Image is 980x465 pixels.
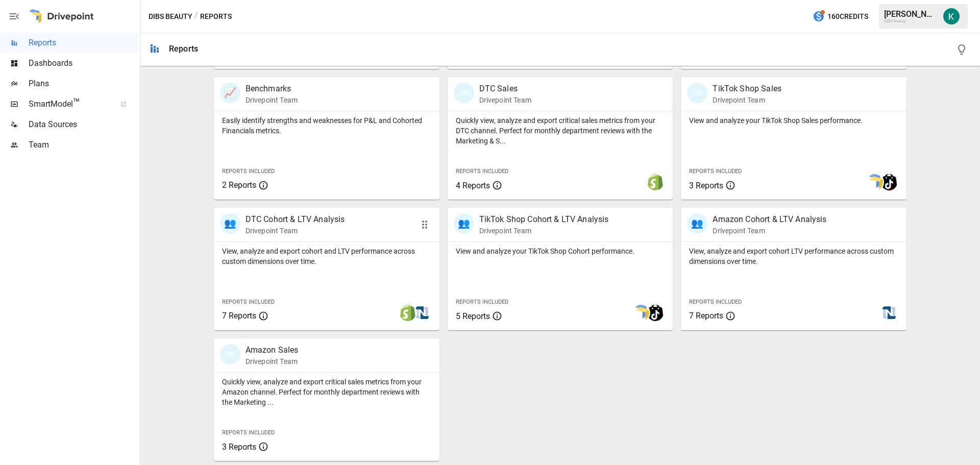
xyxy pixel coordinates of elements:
img: Katherine Rose [943,8,960,25]
p: Benchmarks [246,83,298,95]
img: tiktok [647,305,664,321]
div: 👥 [220,213,240,234]
span: 160 Credits [827,10,868,23]
span: Reports Included [689,168,742,175]
span: Plans [29,78,138,90]
span: Reports Included [456,299,508,305]
span: 5 Reports [456,311,490,321]
div: Reports [169,44,198,54]
p: Drivepoint Team [713,95,781,105]
span: SmartModel [29,98,109,110]
img: smart model [633,305,649,321]
span: 3 Reports [689,181,723,190]
span: 2 Reports [222,180,256,190]
p: Drivepoint Team [246,356,299,366]
div: 👥 [454,213,474,234]
span: Team [29,139,138,151]
p: View, analyze and export cohort and LTV performance across custom dimensions over time. [222,246,431,266]
span: Reports Included [222,299,275,305]
p: DTC Cohort & LTV Analysis [246,213,345,226]
div: [PERSON_NAME] [884,9,937,19]
span: Reports Included [222,168,275,175]
img: shopify [647,174,664,190]
img: shopify [400,305,416,321]
p: Drivepoint Team [246,95,298,105]
p: View, analyze and export cohort LTV performance across custom dimensions over time. [689,246,898,266]
span: 4 Reports [456,181,490,190]
p: Easily identify strengths and weaknesses for P&L and Cohorted Financials metrics. [222,115,431,136]
p: Drivepoint Team [713,226,826,236]
button: 160Credits [808,7,872,26]
p: View and analyze your TikTok Shop Cohort performance. [456,246,665,256]
span: Reports Included [222,429,275,436]
div: 🛍 [454,83,474,103]
p: DTC Sales [479,83,531,95]
p: TikTok Shop Sales [713,83,781,95]
p: TikTok Shop Cohort & LTV Analysis [479,213,609,226]
span: Reports [29,37,138,49]
span: ™ [73,96,80,109]
div: 👥 [687,213,707,234]
p: View and analyze your TikTok Shop Sales performance. [689,115,898,126]
p: Drivepoint Team [479,226,609,236]
button: DIBS Beauty [149,10,192,23]
p: Drivepoint Team [479,95,531,105]
p: Amazon Sales [246,344,299,356]
p: Drivepoint Team [246,226,345,236]
span: 7 Reports [222,311,256,321]
img: tiktok [881,174,897,190]
span: 3 Reports [222,442,256,452]
p: Quickly view, analyze and export critical sales metrics from your Amazon channel. Perfect for mon... [222,377,431,407]
div: DIBS Beauty [884,19,937,23]
span: 7 Reports [689,311,723,321]
img: smart model [867,174,883,190]
span: Reports Included [689,299,742,305]
div: 📈 [220,83,240,103]
img: netsuite [881,305,897,321]
img: netsuite [414,305,430,321]
span: Data Sources [29,118,138,131]
div: 🛍 [687,83,707,103]
div: / [194,10,198,23]
p: Amazon Cohort & LTV Analysis [713,213,826,226]
div: 🛍 [220,344,240,364]
span: Dashboards [29,57,138,69]
p: Quickly view, analyze and export critical sales metrics from your DTC channel. Perfect for monthl... [456,115,665,146]
button: Katherine Rose [937,2,966,31]
span: Reports Included [456,168,508,175]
